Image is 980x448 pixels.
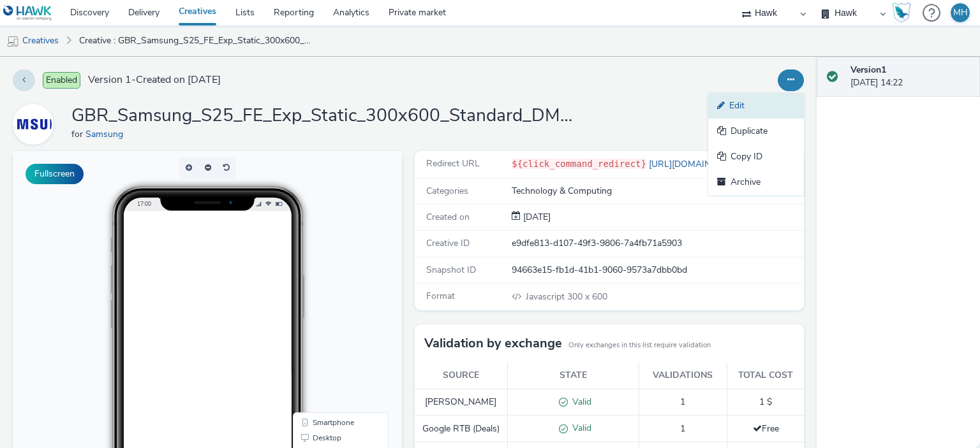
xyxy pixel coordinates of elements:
[512,237,803,250] div: e9dfe813-d107-49f3-9806-7a4fb71a5903
[71,128,85,140] span: for
[283,264,373,279] li: Smartphone
[892,3,911,23] img: Hawk Academy
[512,185,803,198] div: Technology & Computing
[283,294,373,310] li: QR Code
[507,363,639,389] th: State
[426,264,476,276] span: Snapshot ID
[415,363,507,389] th: Source
[708,93,804,119] a: Edit
[850,64,886,76] strong: Version 1
[850,64,970,90] div: [DATE] 14:22
[300,268,341,275] span: Smartphone
[415,415,507,442] td: Google RTB (Deals)
[43,72,80,89] span: Enabled
[639,363,727,389] th: Validations
[124,49,138,56] span: 17:00
[512,264,803,277] div: 94663e15-fb1d-41b1-9060-9573a7dbb0bd
[568,396,591,408] span: Valid
[71,104,582,128] h1: GBR_Samsung_S25_FE_Exp_Static_300x600_Standard_DMPU_20250922
[512,159,646,169] code: ${click_command_redirect}
[526,291,567,303] span: Javascript
[88,73,221,87] span: Version 1 - Created on [DATE]
[680,423,685,435] span: 1
[680,396,685,408] span: 1
[15,106,52,143] img: Samsung
[300,283,329,291] span: Desktop
[759,396,772,408] span: 1 $
[73,25,318,56] a: Creative : GBR_Samsung_S25_FE_Exp_Static_300x600_Standard_DMPU_20250922
[13,118,59,130] a: Samsung
[6,35,19,48] img: mobile
[753,423,779,435] span: Free
[300,298,330,306] span: QR Code
[283,279,373,294] li: Desktop
[646,158,748,170] a: [URL][DOMAIN_NAME]
[521,211,551,224] div: Creation 22 September 2025, 14:22
[892,3,916,23] a: Hawk Academy
[708,119,804,144] a: Duplicate
[521,211,551,223] span: [DATE]
[426,237,470,249] span: Creative ID
[708,170,804,195] a: Archive
[727,363,804,389] th: Total cost
[568,422,591,434] span: Valid
[415,389,507,415] td: [PERSON_NAME]
[26,164,84,184] button: Fullscreen
[424,334,562,353] h3: Validation by exchange
[568,340,711,350] small: Only exchanges in this list require validation
[426,185,468,197] span: Categories
[524,291,607,303] span: 300 x 600
[708,144,804,170] a: Copy ID
[953,3,968,22] div: MH
[426,290,455,302] span: Format
[85,128,128,140] a: Samsung
[426,157,480,170] span: Redirect URL
[426,211,470,223] span: Created on
[3,5,52,21] img: undefined Logo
